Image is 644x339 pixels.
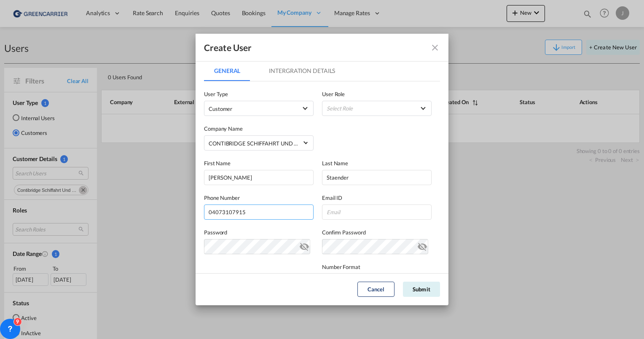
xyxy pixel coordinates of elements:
[204,204,314,220] input: 04073107916
[204,42,252,53] div: Create User
[417,240,427,250] md-icon: icon-eye-off
[322,101,432,116] md-select: {{(ctrl.parent.createData.viewShipper && !ctrl.parent.createData.user_data.role_id) ? 'N/A' : 'Se...
[204,159,314,167] label: First Name
[322,170,432,185] input: Last name
[403,282,440,297] button: Submit
[204,61,354,81] md-pagination-wrapper: Use the left and right arrow keys to navigate between tabs
[204,101,314,116] md-select: company type of user: Customer
[322,194,432,202] label: Email ID
[209,105,232,112] span: Customer
[299,240,309,250] md-icon: icon-eye-off
[322,90,432,98] label: User Role
[204,124,314,133] label: Company Name
[322,263,432,271] label: Number Format
[430,43,440,53] md-icon: icon-close fg-AAA8AD
[322,228,432,237] label: Confirm Password
[204,194,314,202] label: Phone Number
[427,39,443,56] button: icon-close fg-AAA8AD
[322,159,432,167] label: Last Name
[322,271,432,280] span: Select your number display format
[357,282,394,297] button: Cancel
[259,61,345,81] md-tab-item: Intergration Details
[204,170,314,185] input: First name
[204,135,314,151] md-select: Company: CONTIBRIDGE SCHIFFAHRT UND SPEDITION GMBH
[204,90,314,98] label: User Type
[322,204,432,220] input: Email
[204,228,314,237] label: Password
[209,140,341,147] div: CONTIBRIDGE SCHIFFAHRT UND SPEDITION GMBH
[204,61,250,81] md-tab-item: General
[196,34,448,305] md-dialog: GeneralIntergration Details ...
